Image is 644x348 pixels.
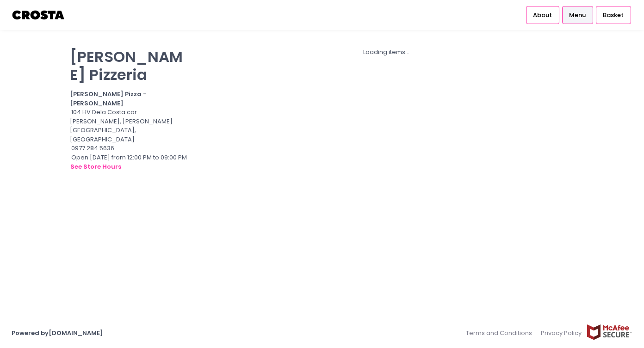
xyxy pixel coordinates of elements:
[70,144,187,153] div: 0977 284 5636
[70,48,187,84] p: [PERSON_NAME] Pizzeria
[569,11,586,20] span: Menu
[70,153,187,172] div: Open [DATE] from 12:00 PM to 09:00 PM
[533,11,552,20] span: About
[603,11,624,20] span: Basket
[586,324,632,340] img: mcafee-secure
[70,162,122,172] button: see store hours
[466,324,537,342] a: Terms and Conditions
[562,6,593,24] a: Menu
[199,48,574,57] div: Loading items...
[70,108,187,144] div: 104 HV Dela Costa cor [PERSON_NAME], [PERSON_NAME][GEOGRAPHIC_DATA], [GEOGRAPHIC_DATA]
[12,7,66,23] img: logo
[537,324,587,342] a: Privacy Policy
[526,6,559,24] a: About
[70,90,147,108] b: [PERSON_NAME] Pizza - [PERSON_NAME]
[12,329,103,337] a: Powered by[DOMAIN_NAME]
